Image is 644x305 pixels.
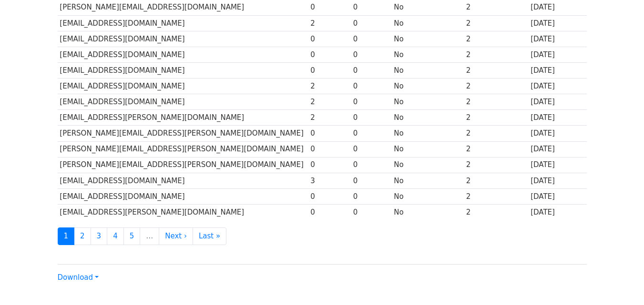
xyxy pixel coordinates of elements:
[528,47,586,62] td: [DATE]
[58,63,308,79] td: [EMAIL_ADDRESS][DOMAIN_NAME]
[58,188,308,204] td: [EMAIL_ADDRESS][DOMAIN_NAME]
[58,157,308,173] td: [PERSON_NAME][EMAIL_ADDRESS][PERSON_NAME][DOMAIN_NAME]
[351,173,391,188] td: 0
[464,63,529,79] td: 2
[391,157,463,173] td: No
[351,188,391,204] td: 0
[528,79,586,94] td: [DATE]
[464,47,529,62] td: 2
[351,141,391,157] td: 0
[308,126,351,141] td: 0
[391,94,463,110] td: No
[193,227,226,245] a: Last »
[596,259,644,305] iframe: Chat Widget
[58,110,308,126] td: [EMAIL_ADDRESS][PERSON_NAME][DOMAIN_NAME]
[308,94,351,110] td: 2
[58,31,308,47] td: [EMAIL_ADDRESS][DOMAIN_NAME]
[351,126,391,141] td: 0
[308,110,351,126] td: 2
[391,188,463,204] td: No
[91,227,108,245] a: 3
[464,157,529,173] td: 2
[391,47,463,62] td: No
[351,63,391,79] td: 0
[528,188,586,204] td: [DATE]
[308,47,351,62] td: 0
[528,94,586,110] td: [DATE]
[391,15,463,31] td: No
[464,15,529,31] td: 2
[308,141,351,157] td: 0
[308,31,351,47] td: 0
[308,188,351,204] td: 0
[528,157,586,173] td: [DATE]
[351,15,391,31] td: 0
[351,157,391,173] td: 0
[58,47,308,62] td: [EMAIL_ADDRESS][DOMAIN_NAME]
[391,126,463,141] td: No
[528,141,586,157] td: [DATE]
[391,173,463,188] td: No
[58,273,99,282] a: Download
[528,31,586,47] td: [DATE]
[391,79,463,94] td: No
[351,79,391,94] td: 0
[528,204,586,220] td: [DATE]
[58,227,75,245] a: 1
[464,141,529,157] td: 2
[308,15,351,31] td: 2
[58,204,308,220] td: [EMAIL_ADDRESS][PERSON_NAME][DOMAIN_NAME]
[464,94,529,110] td: 2
[308,63,351,79] td: 0
[528,126,586,141] td: [DATE]
[391,31,463,47] td: No
[308,157,351,173] td: 0
[58,15,308,31] td: [EMAIL_ADDRESS][DOMAIN_NAME]
[58,126,308,141] td: [PERSON_NAME][EMAIL_ADDRESS][PERSON_NAME][DOMAIN_NAME]
[308,173,351,188] td: 3
[464,204,529,220] td: 2
[464,79,529,94] td: 2
[528,173,586,188] td: [DATE]
[58,173,308,188] td: [EMAIL_ADDRESS][DOMAIN_NAME]
[528,15,586,31] td: [DATE]
[74,227,91,245] a: 2
[391,141,463,157] td: No
[308,79,351,94] td: 2
[464,110,529,126] td: 2
[351,94,391,110] td: 0
[58,79,308,94] td: [EMAIL_ADDRESS][DOMAIN_NAME]
[351,31,391,47] td: 0
[107,227,124,245] a: 4
[464,31,529,47] td: 2
[528,63,586,79] td: [DATE]
[464,188,529,204] td: 2
[58,94,308,110] td: [EMAIL_ADDRESS][DOMAIN_NAME]
[58,141,308,157] td: [PERSON_NAME][EMAIL_ADDRESS][PERSON_NAME][DOMAIN_NAME]
[391,110,463,126] td: No
[391,204,463,220] td: No
[391,63,463,79] td: No
[351,47,391,62] td: 0
[308,204,351,220] td: 0
[351,204,391,220] td: 0
[351,110,391,126] td: 0
[528,110,586,126] td: [DATE]
[464,126,529,141] td: 2
[123,227,141,245] a: 5
[464,173,529,188] td: 2
[159,227,193,245] a: Next ›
